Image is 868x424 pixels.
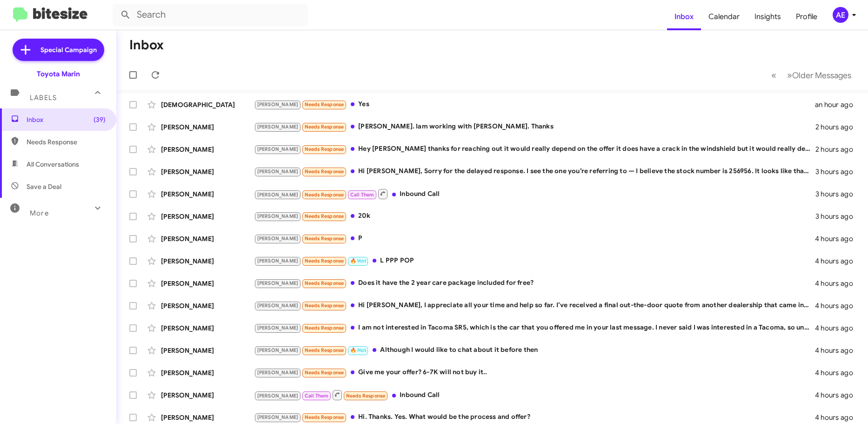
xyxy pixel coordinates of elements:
[787,69,792,81] span: »
[833,7,848,23] div: AE
[747,3,788,30] a: Insights
[305,258,344,264] span: Needs Response
[257,168,299,175] span: [PERSON_NAME]
[254,99,815,110] div: Yes
[254,323,815,333] div: I am not interested in Tacoma SR5, which is the car that you offered me in your last message. I n...
[161,323,254,333] div: [PERSON_NAME]
[815,100,861,109] div: an hour ago
[305,236,344,242] span: Needs Response
[257,213,299,219] span: [PERSON_NAME]
[254,121,815,132] div: [PERSON_NAME]. Iam working with [PERSON_NAME]. Thanks
[30,94,57,102] span: Labels
[305,280,344,286] span: Needs Response
[788,3,825,30] a: Profile
[254,211,815,222] div: 20k
[161,100,254,109] div: [DEMOGRAPHIC_DATA]
[815,189,861,199] div: 3 hours ago
[27,160,79,169] span: All Conversations
[27,137,106,147] span: Needs Response
[161,346,254,355] div: [PERSON_NAME]
[305,325,344,331] span: Needs Response
[254,166,815,177] div: Hi [PERSON_NAME], Sorry for the delayed response. I see the one you’re referring to — I believe t...
[825,7,858,23] button: AE
[792,70,851,81] span: Older Messages
[305,414,344,420] span: Needs Response
[815,145,861,154] div: 2 hours ago
[257,146,299,152] span: [PERSON_NAME]
[257,192,299,198] span: [PERSON_NAME]
[305,213,344,219] span: Needs Response
[766,66,782,85] button: Previous
[781,66,857,85] button: Next
[161,301,254,310] div: [PERSON_NAME]
[161,368,254,377] div: [PERSON_NAME]
[161,122,254,132] div: [PERSON_NAME]
[161,167,254,176] div: [PERSON_NAME]
[161,279,254,288] div: [PERSON_NAME]
[161,234,254,243] div: [PERSON_NAME]
[161,413,254,422] div: [PERSON_NAME]
[37,69,80,79] div: Toyota Marin
[93,115,106,124] span: (39)
[254,345,815,356] div: Although I would like to chat about it before then
[257,414,299,420] span: [PERSON_NAME]
[305,370,344,376] span: Needs Response
[257,325,299,331] span: [PERSON_NAME]
[254,144,815,155] div: Hey [PERSON_NAME] thanks for reaching out it would really depend on the offer it does have a crac...
[350,347,366,353] span: 🔥 Hot
[27,115,106,124] span: Inbox
[350,192,374,198] span: Call Them
[254,256,815,266] div: L PPP POP
[350,258,366,264] span: 🔥 Hot
[346,393,386,399] span: Needs Response
[305,303,344,309] span: Needs Response
[815,212,861,221] div: 3 hours ago
[161,256,254,266] div: [PERSON_NAME]
[254,300,815,311] div: Hi [PERSON_NAME], I appreciate all your time and help so far. I’ve received a final out-the-door ...
[257,303,299,309] span: [PERSON_NAME]
[40,45,97,54] span: Special Campaign
[766,66,857,85] nav: Page navigation example
[815,279,861,288] div: 4 hours ago
[815,167,861,176] div: 3 hours ago
[815,413,861,422] div: 4 hours ago
[161,145,254,154] div: [PERSON_NAME]
[257,347,299,353] span: [PERSON_NAME]
[815,323,861,333] div: 4 hours ago
[27,182,61,191] span: Save a Deal
[161,212,254,221] div: [PERSON_NAME]
[815,234,861,243] div: 4 hours ago
[254,188,815,200] div: Inbound Call
[815,346,861,355] div: 4 hours ago
[254,389,815,401] div: Inbound Call
[701,3,747,30] a: Calendar
[305,192,344,198] span: Needs Response
[257,124,299,130] span: [PERSON_NAME]
[305,124,344,130] span: Needs Response
[254,278,815,289] div: Does it have the 2 year care package included for free?
[257,370,299,376] span: [PERSON_NAME]
[257,101,299,108] span: [PERSON_NAME]
[161,390,254,400] div: [PERSON_NAME]
[129,38,164,53] h1: Inbox
[257,258,299,264] span: [PERSON_NAME]
[667,3,701,30] a: Inbox
[161,189,254,199] div: [PERSON_NAME]
[30,209,49,217] span: More
[305,393,329,399] span: Call Them
[257,236,299,242] span: [PERSON_NAME]
[815,256,861,266] div: 4 hours ago
[815,390,861,400] div: 4 hours ago
[815,122,861,132] div: 2 hours ago
[257,280,299,286] span: [PERSON_NAME]
[305,347,344,353] span: Needs Response
[254,412,815,423] div: Hi. Thanks. Yes. What would be the process and offer?
[815,301,861,310] div: 4 hours ago
[254,233,815,244] div: P
[13,39,104,61] a: Special Campaign
[305,101,344,108] span: Needs Response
